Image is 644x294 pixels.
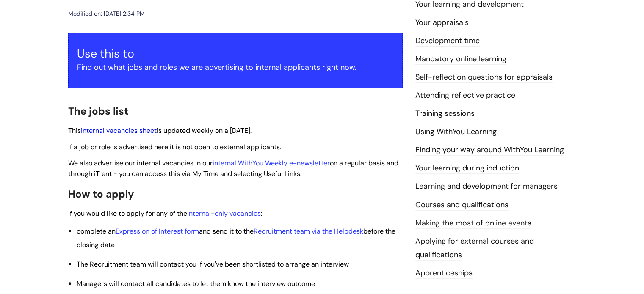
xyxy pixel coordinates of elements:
[213,159,330,168] a: internal WithYou Weekly e-newsletter
[415,181,558,192] a: Learning and development for managers
[415,90,515,101] a: Attending reflective practice
[68,126,252,135] span: This is updated weekly on a [DATE].
[415,200,509,211] a: Courses and qualifications
[415,54,506,65] a: Mandatory online learning
[415,268,473,279] a: Apprenticeships
[77,227,395,249] span: and send it to the before the c
[415,36,480,47] a: Development time
[68,104,128,118] span: The jobs list
[415,145,564,156] a: Finding your way around WithYou Learning
[415,17,469,28] a: Your appraisals
[415,163,519,174] a: Your learning during induction
[68,143,281,151] span: If a job or role is advertised here it is not open to external applicants.
[68,187,134,201] span: How to apply
[116,227,199,236] a: Expression of Interest form
[77,260,349,269] span: The Recruitment team will contact you if you've been shortlisted to arrange an interview
[415,108,475,119] a: Training sessions
[254,227,363,236] a: Recruitment team via the Helpdesk
[68,209,262,218] span: If you would like to apply for any of the :
[81,126,157,135] a: internal vacancies sheet
[68,8,145,19] div: Modified on: [DATE] 2:34 PM
[77,47,394,60] h3: Use this to
[415,236,534,261] a: Applying for external courses and qualifications
[80,240,115,249] span: losing date
[415,72,553,83] a: Self-reflection questions for appraisals
[77,227,116,236] span: complete an
[415,126,497,137] a: Using WithYou Learning
[415,218,531,229] a: Making the most of online events
[77,279,315,288] span: Managers will contact all candidates to let them know the interview outcome
[187,209,261,218] a: internal-only vacancies
[77,60,394,74] p: Find out what jobs and roles we are advertising to internal applicants right now.
[68,159,398,178] span: We also advertise our internal vacancies in our on a regular basis and through iTrent - you can a...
